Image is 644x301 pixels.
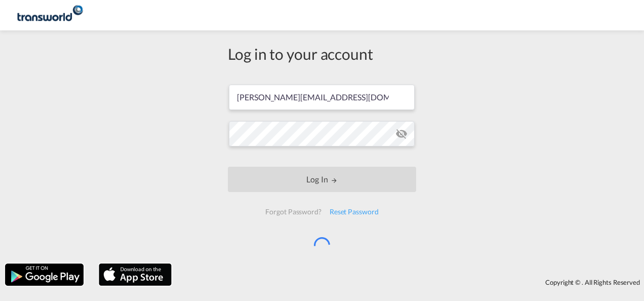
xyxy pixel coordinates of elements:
div: Log in to your account [228,43,416,64]
img: f753ae806dec11f0841701cdfdf085c0.png [15,4,84,27]
input: Enter email/phone number [229,85,415,110]
button: LOGIN [228,167,416,192]
img: google.png [4,262,85,287]
md-icon: icon-eye-off [395,128,408,140]
img: apple.png [98,262,173,287]
div: Reset Password [326,203,383,221]
div: Copyright © . All Rights Reserved [177,274,644,291]
div: Forgot Password? [261,203,325,221]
